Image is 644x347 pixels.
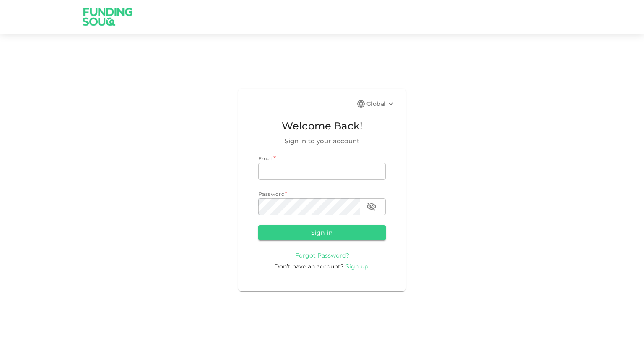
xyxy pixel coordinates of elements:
span: Forgot Password? [295,252,349,259]
span: Sign in to your account [258,136,386,146]
button: Sign in [258,225,386,240]
span: Welcome Back! [258,118,386,134]
input: email [258,163,386,180]
input: password [258,198,360,215]
span: Password [258,191,285,197]
span: Sign up [345,263,368,270]
div: Global [366,99,396,109]
span: Don’t have an account? [274,263,344,270]
a: Forgot Password? [295,251,349,259]
span: Email [258,155,273,162]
